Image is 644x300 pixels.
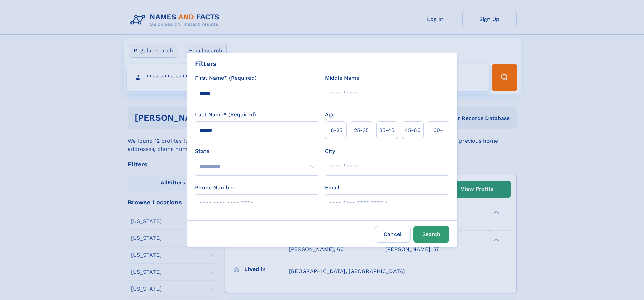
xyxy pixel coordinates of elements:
[195,74,257,82] label: First Name* (Required)
[354,126,369,134] span: 25‑35
[325,111,335,119] label: Age
[195,184,235,192] label: Phone Number
[195,147,319,155] label: State
[379,126,395,134] span: 35‑45
[413,226,449,243] button: Search
[325,74,359,82] label: Middle Name
[329,126,342,134] span: 18‑25
[375,226,411,243] label: Cancel
[325,147,335,155] label: City
[325,184,339,192] label: Email
[195,59,217,69] div: Filters
[405,126,421,134] span: 45‑60
[195,111,256,119] label: Last Name* (Required)
[433,126,444,134] span: 60+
